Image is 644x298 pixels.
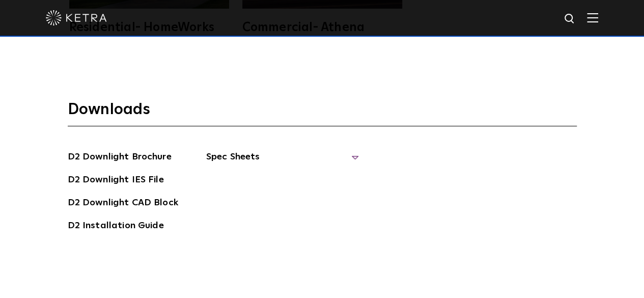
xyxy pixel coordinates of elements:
a: D2 Downlight IES File [68,173,164,189]
span: Spec Sheets [206,150,359,172]
a: D2 Downlight Brochure [68,150,172,166]
a: D2 Installation Guide [68,219,164,235]
a: D2 Downlight CAD Block [68,196,178,212]
img: ketra-logo-2019-white [46,10,107,25]
img: Hamburger%20Nav.svg [587,13,598,22]
img: search icon [564,13,576,25]
h3: Downloads [68,100,577,126]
